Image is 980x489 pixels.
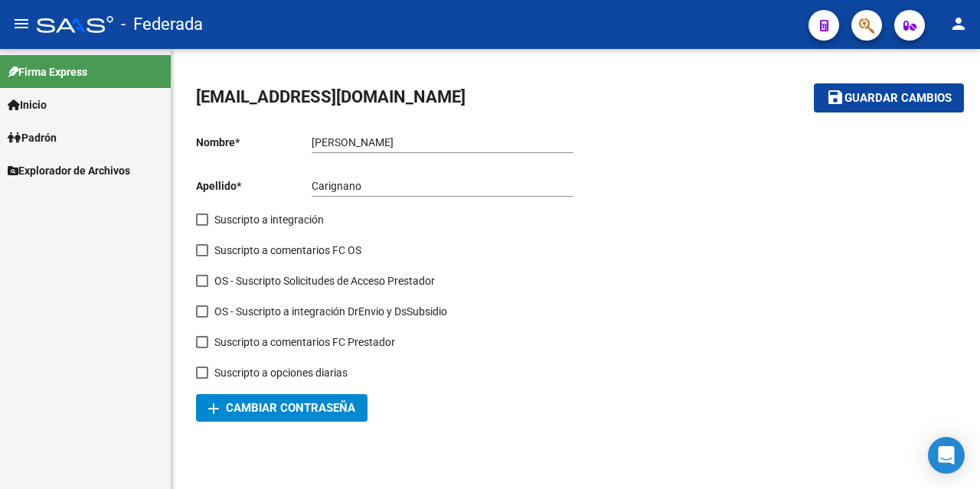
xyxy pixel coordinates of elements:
mat-icon: person [949,15,968,33]
span: Explorador de Archivos [8,162,130,179]
span: - Federada [121,8,203,41]
span: Inicio [8,96,47,113]
div: Open Intercom Messenger [928,437,965,474]
span: Firma Express [8,64,87,80]
span: Suscripto a comentarios FC Prestador [214,333,395,351]
span: [EMAIL_ADDRESS][DOMAIN_NAME] [196,87,465,106]
button: Cambiar Contraseña [196,394,367,422]
button: Guardar cambios [814,83,964,112]
mat-icon: add [204,399,223,418]
span: Cambiar Contraseña [208,401,355,415]
span: Padrón [8,129,57,146]
span: Suscripto a comentarios FC OS [214,241,361,259]
span: Suscripto a integración [214,210,324,229]
mat-icon: menu [12,15,31,33]
span: Guardar cambios [844,92,952,106]
p: Apellido [196,178,312,194]
span: Suscripto a opciones diarias [214,363,348,382]
span: OS - Suscripto Solicitudes de Acceso Prestador [214,272,435,290]
span: OS - Suscripto a integración DrEnvio y DsSubsidio [214,302,447,321]
mat-icon: save [826,88,844,106]
p: Nombre [196,134,312,151]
